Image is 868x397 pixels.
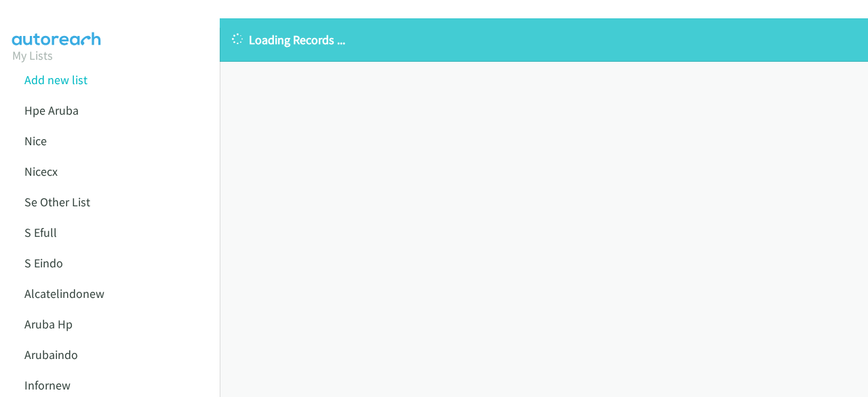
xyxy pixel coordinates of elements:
a: My Lists [12,48,53,63]
a: S Eindo [24,255,63,271]
a: S Efull [24,225,57,240]
a: Se Other List [24,194,90,210]
a: Alcatelindonew [24,286,104,301]
p: Loading Records ... [232,31,856,49]
a: Add new list [24,72,87,88]
a: Nice [24,133,47,149]
a: Infornew [24,377,71,393]
a: Nicecx [24,164,58,179]
a: Arubaindo [24,347,78,362]
a: Hpe Aruba [24,102,79,118]
a: Aruba Hp [24,316,73,332]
